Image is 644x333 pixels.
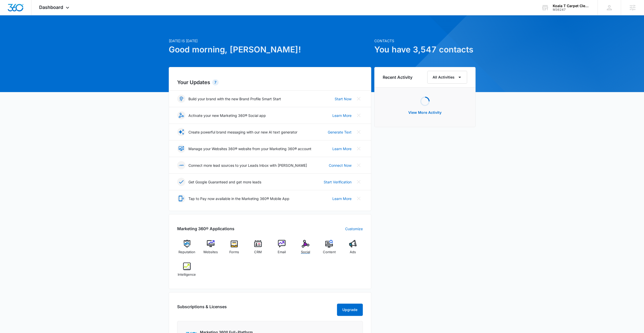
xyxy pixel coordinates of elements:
a: Customize [345,226,363,231]
button: Close [355,194,363,203]
button: View More Activity [403,106,447,119]
button: All Activities [427,71,467,84]
p: Activate your new Marketing 360® Social app [188,113,266,118]
span: Reputation [178,250,195,255]
div: account name [553,4,590,8]
a: Start Verification [324,179,352,185]
p: Tap to Pay now available in the Marketing 360® Mobile App [188,196,289,201]
span: Dashboard [39,5,63,10]
a: Generate Text [328,129,352,135]
h2: Your Updates [177,79,363,86]
span: Social [301,250,310,255]
a: Websites [201,240,220,258]
span: Ads [350,250,356,255]
p: Manage your Websites 360® website from your Marketing 360® account [188,146,311,151]
span: CRM [254,250,262,255]
button: Close [355,128,363,136]
a: Forms [224,240,244,258]
h1: Good morning, [PERSON_NAME]! [169,43,371,56]
a: Social [296,240,315,258]
span: Content [323,250,335,255]
a: Learn More [332,113,352,118]
button: Upgrade [337,304,363,316]
p: Contacts [374,38,476,43]
button: Close [355,161,363,169]
button: Close [355,145,363,153]
button: Close [355,111,363,119]
div: account id [553,8,590,12]
button: Close [355,95,363,103]
span: Websites [203,250,218,255]
a: Reputation [177,240,197,258]
h1: You have 3,547 contacts [374,43,476,56]
a: Email [272,240,292,258]
span: Intelligence [178,272,196,277]
a: Connect Now [329,163,352,168]
button: Close [355,178,363,186]
a: Start Now [335,96,352,102]
p: Connect more lead sources to your Leads Inbox with [PERSON_NAME] [188,163,307,168]
div: 7 [212,79,219,85]
a: Learn More [332,196,352,201]
p: Build your brand with the new Brand Profile Smart Start [188,96,281,102]
a: CRM [248,240,268,258]
a: Ads [343,240,363,258]
a: Content [319,240,339,258]
a: Intelligence [177,262,197,281]
h2: Marketing 360® Applications [177,226,234,232]
h2: Subscriptions & Licenses [177,304,227,314]
span: Email [278,250,286,255]
p: Create powerful brand messaging with our new AI text generator [188,129,297,135]
a: Learn More [332,146,352,151]
p: [DATE] is [DATE] [169,38,371,43]
h6: Recent Activity [383,74,412,80]
p: Get Google Guaranteed and get more leads [188,179,261,185]
span: Forms [229,250,239,255]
